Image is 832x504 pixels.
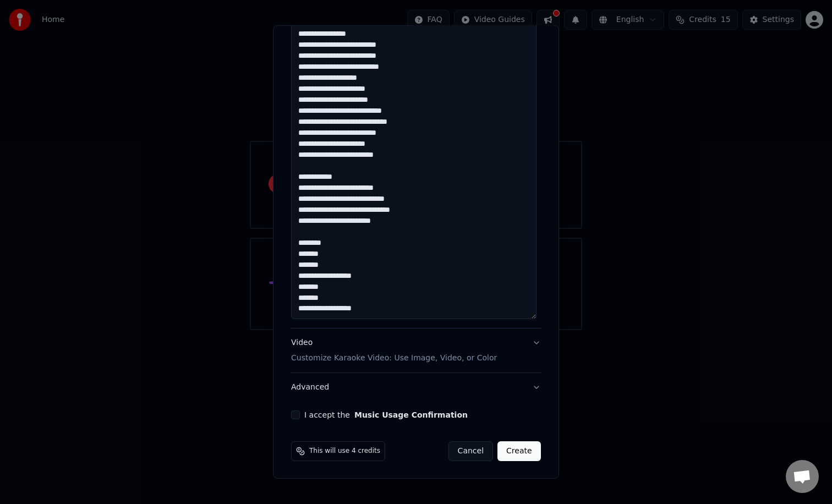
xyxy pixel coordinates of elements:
button: I accept the [354,411,468,419]
span: This will use 4 credits [309,447,380,456]
button: Create [497,441,541,461]
p: Customize Karaoke Video: Use Image, Video, or Color [291,353,497,364]
div: Video [291,337,497,364]
button: VideoCustomize Karaoke Video: Use Image, Video, or Color [291,328,541,372]
button: Cancel [448,441,493,461]
label: I accept the [304,411,468,419]
button: Advanced [291,373,541,402]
